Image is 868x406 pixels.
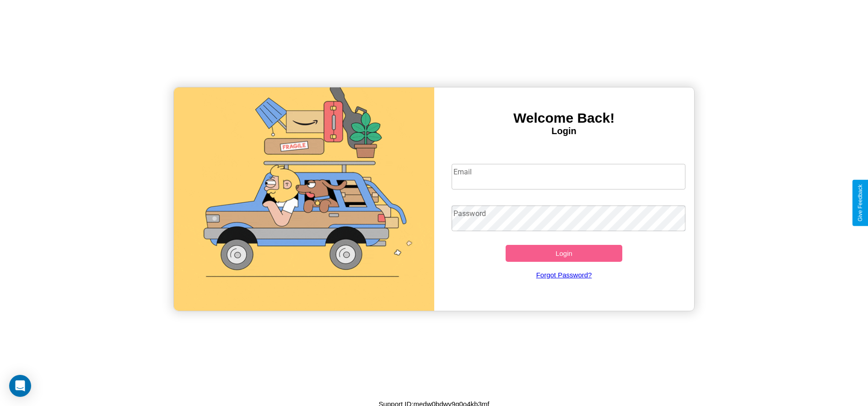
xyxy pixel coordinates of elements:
button: Login [506,245,623,262]
h3: Welcome Back! [434,110,694,126]
img: gif [174,87,434,311]
h4: Login [434,126,694,136]
div: Give Feedback [857,184,863,222]
div: Open Intercom Messenger [9,375,31,397]
a: Forgot Password? [447,262,681,288]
